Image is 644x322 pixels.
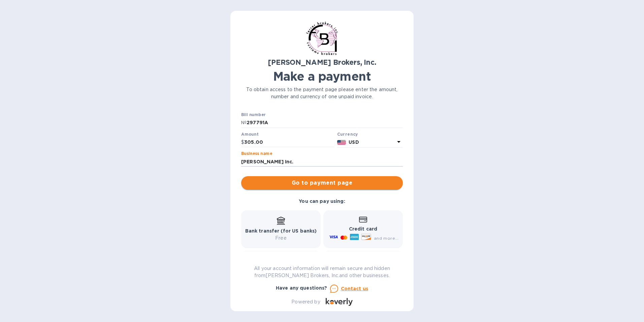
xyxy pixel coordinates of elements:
span: and more... [374,236,398,241]
p: Powered by [291,298,320,305]
p: $ [241,139,244,146]
b: Currency [337,132,358,137]
input: 0.00 [244,137,334,147]
b: You can pay using: [299,198,345,204]
u: Contact us [341,286,368,291]
input: Enter business name [241,157,403,167]
p: To obtain access to the payment page please enter the amount, number and currency of one unpaid i... [241,86,403,100]
label: Amount [241,132,258,136]
b: Bank transfer (for US banks) [245,228,317,234]
span: Go to payment page [247,179,397,187]
p: All your account information will remain secure and hidden from [PERSON_NAME] Brokers, Inc. and o... [241,265,403,279]
b: Credit card [349,226,377,232]
button: Go to payment page [241,176,403,190]
b: [PERSON_NAME] Brokers, Inc. [268,58,376,66]
h1: Make a payment [241,69,403,83]
b: Have any questions? [276,285,327,291]
p: Free [245,235,317,242]
img: USD [337,140,346,145]
b: USD [349,139,359,145]
label: Bill number [241,113,265,117]
label: Business name [241,152,272,156]
input: Enter bill number [247,118,403,128]
p: № [241,119,247,126]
